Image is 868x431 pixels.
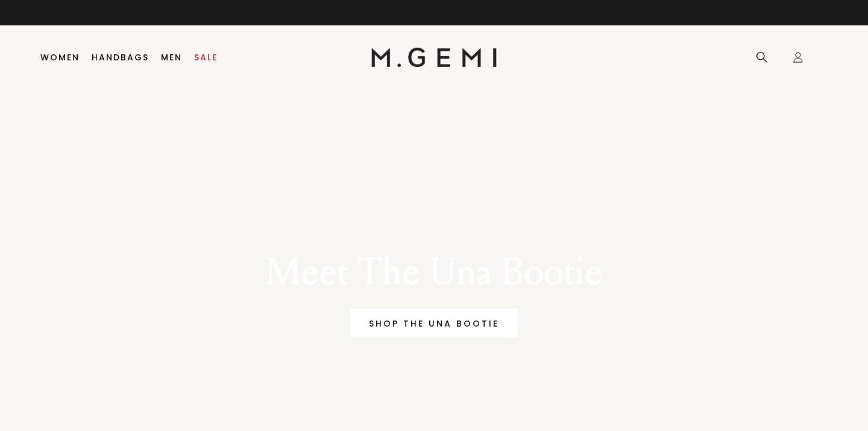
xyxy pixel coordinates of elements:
div: Meet The Una Bootie [225,251,643,294]
a: Banner primary button [350,308,518,337]
a: Sale [194,53,218,62]
a: Women [40,53,80,62]
a: Handbags [92,53,149,62]
a: Men [161,53,182,62]
img: M.Gemi [371,48,497,67]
